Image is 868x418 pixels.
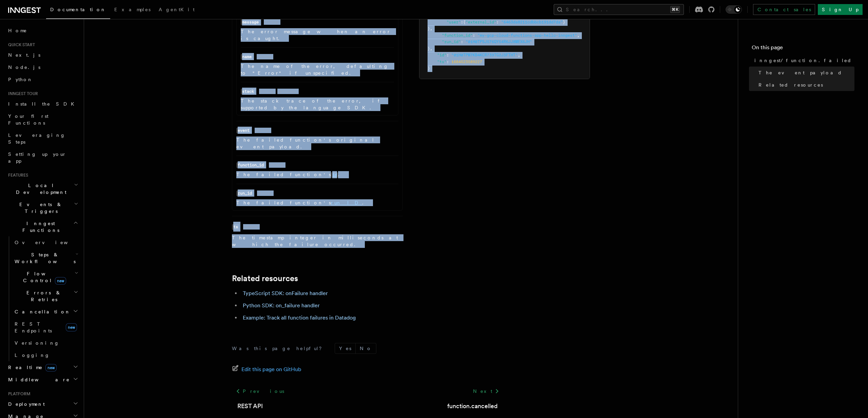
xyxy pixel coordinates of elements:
a: Next.js [5,49,80,61]
a: TypeScript SDK: onFailure handler [243,290,328,296]
span: "ts" [437,59,447,64]
span: new [45,364,57,371]
span: } [428,46,430,51]
a: Overview [12,236,80,249]
a: run ID [331,200,362,205]
span: Your first Functions [8,113,48,126]
a: id [331,172,338,177]
a: Setting up your app [5,148,80,167]
code: event [236,128,251,133]
span: "6463da8211cdbbcb191dd7da" [501,20,563,24]
a: Previous [232,385,288,397]
code: id [331,172,338,178]
p: The error message when an error is caught. [241,28,394,42]
span: Middleware [5,376,70,383]
button: Flow Controlnew [12,268,80,287]
span: Edit this page on GitHub [241,365,301,374]
span: , [518,53,520,57]
span: Errors & Retries [12,289,74,303]
span: Logging [15,352,50,358]
p: The stack trace of the error, if supported by the language SDK. [241,97,394,111]
span: : [447,53,449,57]
a: AgentKit [155,2,199,18]
span: new [66,323,77,331]
span: The event payload [758,69,842,76]
a: function.cancelled [447,401,498,411]
span: Local Development [5,182,74,196]
a: Examples [110,2,155,18]
span: Realtime [5,364,57,371]
a: Related resources [756,79,854,91]
button: Steps & Workflows [12,249,80,268]
dd: string [259,89,273,94]
span: : [461,39,463,44]
a: Versioning [12,337,80,349]
span: Versioning [15,340,59,346]
dd: string [269,162,283,168]
span: Documentation [50,7,106,12]
span: AgentKit [159,7,195,12]
span: "id" [437,53,447,57]
span: Steps & Workflows [12,251,76,265]
button: Local Development [5,179,80,198]
a: Node.js [5,61,80,73]
span: "external_id" [466,20,496,24]
a: Documentation [46,2,110,19]
span: } [428,66,430,71]
button: Middleware [5,374,80,386]
code: ts [232,224,239,230]
button: Cancellation [12,306,80,318]
span: Events & Triggers [5,201,74,215]
span: Home [8,27,27,34]
code: name [241,54,253,60]
code: run_id [236,190,253,196]
a: Next [469,385,503,397]
a: Install the SDK [5,98,80,110]
span: "01H0TPW7KB4KCR739TG2J3FTHT" [451,53,518,57]
p: The failed function's original event payload. [236,137,398,150]
span: "01H0TPSJ576QY54R6JJ8MEX6JH" [466,39,532,44]
span: Leveraging Steps [8,132,65,145]
a: REST Endpointsnew [12,318,80,337]
dd: number [243,224,257,230]
a: inngest/function.failed [752,54,854,67]
dd: string [255,128,269,133]
p: Was this page helpful? [232,345,327,352]
dd: string [264,19,278,25]
span: , [577,33,579,38]
kbd: ⌘K [670,6,680,13]
span: new [55,277,66,285]
a: Python SDK: on_failure handler [243,302,320,309]
h4: On this page [752,43,854,54]
span: , [430,26,432,31]
span: Examples [114,7,151,12]
span: 1684523589227 [451,59,482,64]
p: The failed function's . [236,171,398,178]
span: Python [8,77,33,82]
a: Contact sales [753,4,815,15]
a: Your first Functions [5,110,80,129]
button: Events & Triggers [5,198,80,217]
a: Leveraging Steps [5,129,80,148]
span: Node.js [8,65,40,70]
button: Search...⌘K [554,4,684,15]
button: Errors & Retries [12,287,80,306]
a: Logging [12,349,80,361]
button: Realtimenew [5,361,80,374]
p: The failed function's . [236,199,398,206]
span: : [473,33,475,38]
button: Inngest Functions [5,217,80,236]
span: Cancellation [12,308,71,315]
code: stack [241,89,255,94]
dd: optional [277,89,296,94]
p: The name of the error, defaulting to "Error" if unspecified. [241,63,394,76]
span: Install the SDK [8,101,78,107]
span: Inngest Functions [5,220,73,234]
span: Next.js [8,52,40,58]
a: Python [5,73,80,86]
button: Yes [335,343,355,353]
button: Deployment [5,398,80,410]
span: Quick start [5,42,35,48]
span: "run_id" [442,39,461,44]
span: Inngest tour [5,91,38,96]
